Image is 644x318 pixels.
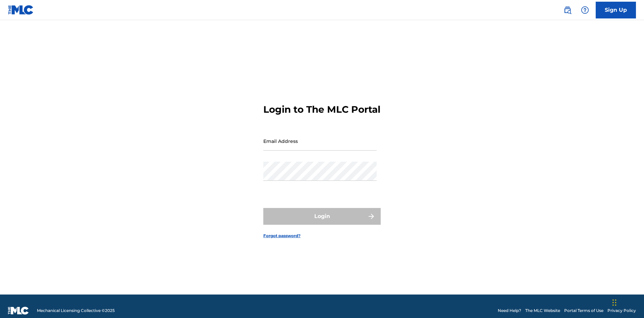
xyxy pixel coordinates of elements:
a: Forgot password? [263,233,301,239]
h3: Login to The MLC Portal [263,104,380,115]
span: Mechanical Licensing Collective © 2025 [37,308,115,314]
img: help [581,6,589,14]
img: logo [8,307,29,315]
div: Help [578,3,592,17]
a: Sign Up [596,2,636,18]
a: Public Search [561,3,574,17]
div: Drag [612,293,616,313]
img: MLC Logo [8,5,34,15]
img: search [563,6,572,14]
a: Portal Terms of Use [564,308,603,314]
a: The MLC Website [525,308,560,314]
a: Privacy Policy [607,308,636,314]
a: Need Help? [498,308,521,314]
iframe: Chat Widget [610,286,644,318]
